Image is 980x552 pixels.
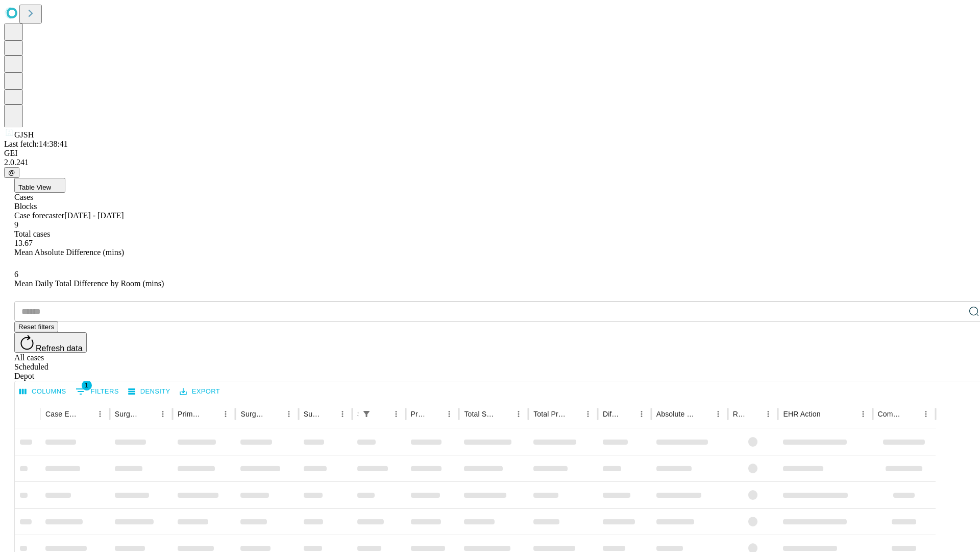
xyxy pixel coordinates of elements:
button: Show filters [73,383,121,400]
span: 13.67 [14,239,33,247]
button: Sort [620,407,634,421]
button: Sort [567,407,581,421]
button: Sort [267,407,282,421]
button: Menu [761,407,775,421]
div: Surgeon Name [115,410,140,418]
div: EHR Action [783,410,820,418]
div: Total Predicted Duration [533,410,566,418]
button: Menu [282,407,296,421]
button: Menu [442,407,456,421]
div: Surgery Date [304,410,320,418]
div: Surgery Name [240,410,266,418]
div: Primary Service [178,410,203,418]
span: 6 [14,270,18,279]
div: 1 active filter [359,407,374,421]
button: Sort [375,407,389,421]
button: Menu [335,407,350,421]
div: Comments [878,410,903,418]
button: Table View [14,178,65,193]
button: Select columns [17,384,69,400]
button: Menu [581,407,595,421]
button: Sort [79,407,93,421]
div: GEI [4,149,976,158]
button: Menu [856,407,870,421]
span: @ [8,169,15,176]
div: Absolute Difference [656,410,696,418]
button: Sort [497,407,511,421]
button: Refresh data [14,332,87,353]
button: Menu [156,407,170,421]
div: Predicted In Room Duration [411,410,427,418]
span: Last fetch: 14:38:41 [4,140,68,148]
button: Sort [141,407,156,421]
div: Scheduled In Room Duration [357,410,358,418]
span: Mean Daily Total Difference by Room (mins) [14,279,164,288]
button: Menu [919,407,933,421]
span: Mean Absolute Difference (mins) [14,248,124,257]
span: Refresh data [36,344,83,353]
span: Table View [18,183,51,191]
span: Total cases [14,229,50,238]
button: Export [177,384,223,400]
span: Reset filters [18,323,54,331]
button: Menu [93,407,107,421]
button: Sort [321,407,335,421]
span: Case forecaster [14,211,64,220]
button: Reset filters [14,321,58,332]
button: @ [4,167,19,178]
button: Menu [218,407,233,421]
div: Case Epic Id [45,410,78,418]
div: 2.0.241 [4,158,976,167]
button: Sort [904,407,919,421]
div: Total Scheduled Duration [464,410,496,418]
button: Sort [747,407,761,421]
span: 1 [82,380,92,390]
button: Menu [634,407,649,421]
button: Show filters [359,407,374,421]
div: Resolved in EHR [733,410,746,418]
span: GJSH [14,130,34,139]
button: Menu [511,407,526,421]
button: Sort [697,407,711,421]
button: Sort [822,407,836,421]
button: Density [126,384,173,400]
div: Difference [603,410,619,418]
button: Menu [389,407,403,421]
button: Sort [204,407,218,421]
span: 9 [14,220,18,229]
span: [DATE] - [DATE] [64,211,124,220]
button: Sort [428,407,442,421]
button: Menu [711,407,725,421]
